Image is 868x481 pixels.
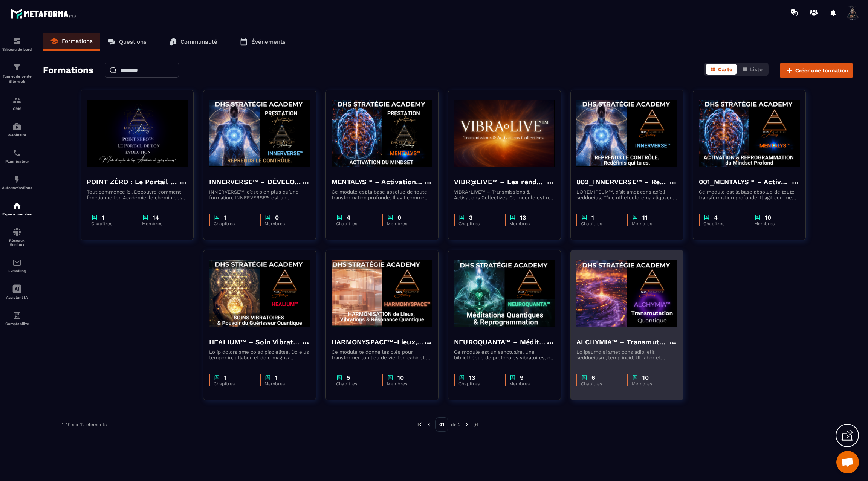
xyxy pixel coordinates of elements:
[275,374,278,381] p: 1
[91,214,98,221] img: chapter
[509,214,516,221] img: chapter
[336,221,375,226] p: Chapitres
[12,37,21,46] img: formation
[454,256,555,331] img: formation-background
[325,90,448,250] a: formation-backgroundMENTALYS™ – Activation du MindsetCe module est la base absolue de toute trans...
[581,374,588,381] img: chapter
[43,33,100,51] a: Formations
[509,221,547,226] p: Membres
[576,177,668,187] h4: 002_INNERVERSE™ – Reprogrammation Quantique & Activation du Soi Réel
[458,374,465,381] img: chapter
[12,258,21,267] img: email
[214,214,220,221] img: chapter
[81,90,203,250] a: formation-backgroundPOINT ZÉRO : Le Portail de ton évolutionTout commence ici. Découvre comment f...
[214,221,252,226] p: Chapitres
[2,159,32,163] p: Planificateur
[714,214,718,221] p: 4
[180,38,217,45] p: Communauté
[458,214,465,221] img: chapter
[214,374,220,381] img: chapter
[703,214,710,221] img: chapter
[209,189,310,200] p: INNERVERSE™, c’est bien plus qu’une formation. INNERVERSE™ est un sanctuaire intérieur. Un rituel...
[12,148,21,157] img: scheduler
[325,250,448,410] a: formation-backgroundHARMONYSPACE™-Lieux, Vibrations & Résonance QuantiqueCe module te donne les ...
[458,381,497,386] p: Chapitres
[12,228,21,237] img: social-network
[275,214,279,221] p: 0
[209,349,310,360] p: Lo ip dolors ame co adipisc elitse. Do eius tempor in, utlabor, et dolo magnaa enimadmin veniamqu...
[142,214,149,221] img: chapter
[2,305,32,331] a: accountantaccountantComptabilité
[347,214,350,221] p: 4
[264,221,303,226] p: Membres
[264,374,271,381] img: chapter
[12,122,21,131] img: automations
[332,349,432,360] p: Ce module te donne les clés pour transformer ton lieu de vie, ton cabinet ou ton entreprise en un...
[336,381,375,386] p: Chapitres
[2,252,32,279] a: emailemailE-mailing
[591,374,595,381] p: 6
[454,189,555,200] p: VIBRA•LIVE™ – Transmissions & Activations Collectives Ce module est un espace vivant. [PERSON_NAM...
[469,214,472,221] p: 3
[12,175,21,184] img: automations
[699,177,791,187] h4: 001_MENTALYS™ – Activation & Reprogrammation du Mindset Profond
[2,169,32,195] a: automationsautomationsAutomatisations
[520,374,524,381] p: 9
[203,250,325,410] a: formation-backgroundHEALIUM™ – Soin Vibratoire & Pouvoir du Guérisseur QuantiqueLo ip dolors ame ...
[336,374,343,381] img: chapter
[2,90,32,116] a: formationformationCRM
[454,177,546,187] h4: VIBR@LIVE™ – Les rendez-vous d’intégration vivante
[435,417,448,432] p: 01
[2,295,32,299] p: Assistant IA
[12,96,21,105] img: formation
[576,256,677,331] img: formation-background
[2,212,32,216] p: Espace membre
[12,201,21,210] img: automations
[11,7,78,21] img: logo
[576,337,668,347] h4: ALCHYMIA™ – Transmutation Quantique
[2,116,32,143] a: automationsautomationsWebinaire
[750,66,763,72] span: Liste
[2,133,32,137] p: Webinaire
[209,256,310,331] img: formation-background
[509,381,547,386] p: Membres
[448,90,570,250] a: formation-backgroundVIBR@LIVE™ – Les rendez-vous d’intégration vivanteVIBRA•LIVE™ – Transmissions...
[795,67,848,74] span: Créer une formation
[576,189,677,200] p: LOREMIPSUM™, d’sit amet cons ad’eli seddoeius. T’inc utl etdolorema aliquaeni ad minimveniamqui n...
[576,96,677,171] img: formation-background
[570,250,693,410] a: formation-backgroundALCHYMIA™ – Transmutation QuantiqueLo ipsumd si amet cons adip, elit seddoeiu...
[699,96,800,171] img: formation-background
[469,374,475,381] p: 13
[520,214,526,221] p: 13
[836,451,859,473] div: Ouvrir le chat
[43,63,93,78] h2: Formations
[87,96,188,171] img: formation-background
[632,221,670,226] p: Membres
[100,33,154,51] a: Questions
[416,421,423,428] img: prev
[387,214,394,221] img: chapter
[87,189,188,200] p: Tout commence ici. Découvre comment fonctionne ton Académie, le chemin des formations, et les clé...
[576,349,677,360] p: Lo ipsumd si amet cons adip, elit seddoeiusm, temp incid. Ut labor et dolore mag aliquaenimad mi ...
[209,337,301,347] h4: HEALIUM™ – Soin Vibratoire & Pouvoir du Guérisseur Quantique
[232,33,293,51] a: Événements
[332,96,432,171] img: formation-background
[347,374,350,381] p: 5
[632,214,639,221] img: chapter
[765,214,771,221] p: 10
[454,96,555,171] img: formation-background
[754,214,761,221] img: chapter
[454,349,555,360] p: Ce module est un sanctuaire. Une bibliothèque de protocoles vibratoires, où chaque méditation agi...
[332,189,432,200] p: Ce module est la base absolue de toute transformation profonde. Il agit comme une activation du n...
[2,222,32,252] a: social-networksocial-networkRéseaux Sociaux
[2,195,32,222] a: automationsautomationsEspace membre
[102,214,104,221] p: 1
[12,63,21,72] img: formation
[632,381,670,386] p: Membres
[448,250,570,410] a: formation-backgroundNEUROQUANTA™ – Méditations Quantiques de ReprogrammationCe module est un sanc...
[738,64,767,75] button: Liste
[570,90,693,250] a: formation-background002_INNERVERSE™ – Reprogrammation Quantique & Activation du Soi RéelLOREMIPSU...
[699,189,800,200] p: Ce module est la base absolue de toute transformation profonde. Il agit comme une activation du n...
[703,221,742,226] p: Chapitres
[264,214,271,221] img: chapter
